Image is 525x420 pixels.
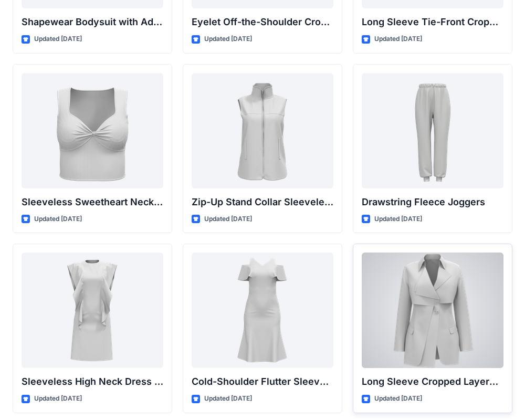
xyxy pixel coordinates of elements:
[22,15,163,29] p: Shapewear Bodysuit with Adjustable Straps
[22,253,163,368] a: Sleeveless High Neck Dress with Front Ruffle
[192,73,333,188] a: Zip-Up Stand Collar Sleeveless Vest
[22,73,163,188] a: Sleeveless Sweetheart Neck Twist-Front Crop Top
[374,34,422,45] p: Updated [DATE]
[34,34,82,45] p: Updated [DATE]
[362,15,503,29] p: Long Sleeve Tie-Front Cropped Shrug
[204,393,252,404] p: Updated [DATE]
[362,374,503,389] p: Long Sleeve Cropped Layered Blazer Dress
[362,73,503,188] a: Drawstring Fleece Joggers
[362,253,503,368] a: Long Sleeve Cropped Layered Blazer Dress
[34,214,82,225] p: Updated [DATE]
[34,393,82,404] p: Updated [DATE]
[22,195,163,209] p: Sleeveless Sweetheart Neck Twist-Front Crop Top
[192,195,333,209] p: Zip-Up Stand Collar Sleeveless Vest
[204,34,252,45] p: Updated [DATE]
[204,214,252,225] p: Updated [DATE]
[192,15,333,29] p: Eyelet Off-the-Shoulder Crop Top with Ruffle Straps
[374,393,422,404] p: Updated [DATE]
[362,195,503,209] p: Drawstring Fleece Joggers
[192,253,333,368] a: Cold-Shoulder Flutter Sleeve Midi Dress
[374,214,422,225] p: Updated [DATE]
[192,374,333,389] p: Cold-Shoulder Flutter Sleeve Midi Dress
[22,374,163,389] p: Sleeveless High Neck Dress with Front Ruffle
